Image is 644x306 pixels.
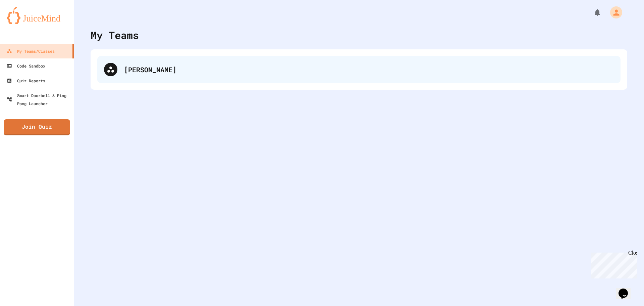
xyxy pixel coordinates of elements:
div: [PERSON_NAME] [97,56,621,83]
iframe: chat widget [616,279,637,299]
iframe: chat widget [588,250,637,278]
img: logo-orange.svg [7,7,67,24]
div: My Teams [91,28,139,43]
div: Quiz Reports [7,77,45,85]
div: My Teams/Classes [7,47,55,55]
div: Chat with us now!Close [3,3,46,43]
div: [PERSON_NAME] [124,64,614,75]
div: My Account [603,5,624,20]
div: Smart Doorbell & Ping Pong Launcher [7,91,71,107]
div: Code Sandbox [7,62,45,70]
a: Join Quiz [4,119,70,135]
div: My Notifications [581,7,603,18]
